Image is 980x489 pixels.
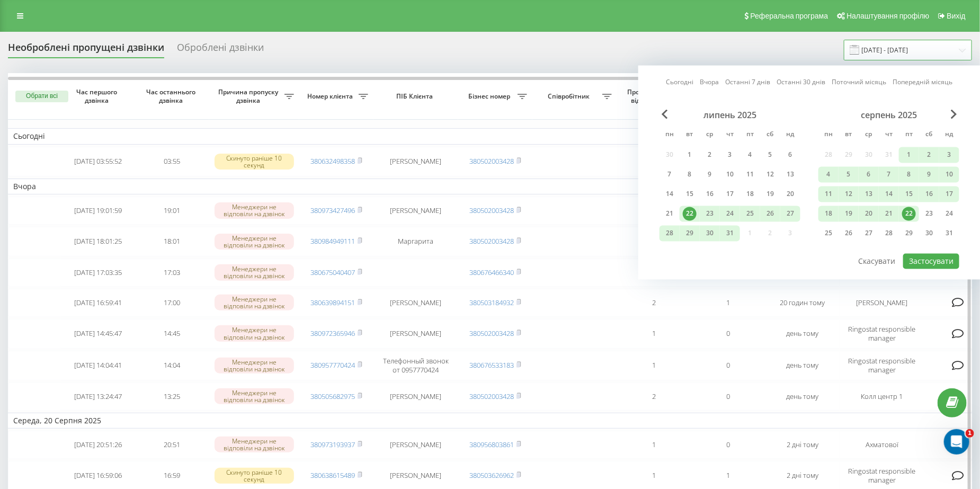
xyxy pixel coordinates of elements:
[942,227,956,241] div: 31
[899,186,919,202] div: пт 15 серп 2025 р.
[783,188,797,201] div: 20
[215,388,294,404] div: Менеджери не відповіли на дзвінок
[893,77,952,87] a: Попередній місяць
[310,392,355,401] a: 380505682975
[310,206,355,215] a: 380973427496
[720,147,740,163] div: чт 3 лип 2025 р.
[617,383,691,411] td: 2
[859,186,879,202] div: ср 13 серп 2025 р.
[840,383,924,411] td: Колл центр 1
[763,188,777,201] div: 19
[840,319,924,349] td: Ringostat responsible manager
[373,289,458,317] td: [PERSON_NAME]
[922,188,936,201] div: 16
[942,188,956,201] div: 17
[859,226,879,242] div: ср 27 серп 2025 р.
[660,206,680,222] div: пн 21 лип 2025 р.
[842,168,856,182] div: 5
[782,128,798,144] abbr: неділя
[700,147,720,163] div: ср 2 лип 2025 р.
[469,236,514,246] a: 380502003428
[862,207,876,221] div: 20
[939,226,959,242] div: нд 31 серп 2025 р.
[666,77,693,87] a: Сьогодні
[762,128,778,144] abbr: субота
[725,77,770,87] a: Останні 7 днів
[840,351,924,380] td: Ringostat responsible manager
[740,167,760,183] div: пт 11 лип 2025 р.
[310,298,355,307] a: 380639894151
[373,383,458,411] td: [PERSON_NAME]
[61,383,135,411] td: [DATE] 13:24:47
[61,289,135,317] td: [DATE] 16:59:41
[859,206,879,222] div: ср 20 серп 2025 р.
[310,268,355,277] a: 380675040407
[879,226,899,242] div: чт 28 серп 2025 р.
[942,168,956,182] div: 10
[703,227,717,241] div: 30
[700,206,720,222] div: ср 23 лип 2025 р.
[700,77,719,87] a: Вчора
[61,319,135,349] td: [DATE] 14:45:47
[780,206,800,222] div: нд 27 лип 2025 р.
[373,351,458,380] td: Телефонный звонок от 0957770424
[720,206,740,222] div: чт 24 лип 2025 р.
[743,148,757,162] div: 4
[720,226,740,242] div: чт 31 лип 2025 р.
[879,167,899,183] div: чт 7 серп 2025 р.
[720,186,740,202] div: чт 17 лип 2025 р.
[135,383,209,411] td: 13:25
[135,259,209,287] td: 17:03
[700,226,720,242] div: ср 30 лип 2025 р.
[691,383,765,411] td: 0
[700,186,720,202] div: ср 16 лип 2025 р.
[215,295,294,310] div: Менеджери не відповіли на дзвінок
[683,148,697,162] div: 1
[966,429,974,438] span: 1
[617,259,691,287] td: 1
[822,188,835,201] div: 11
[135,227,209,256] td: 18:01
[469,328,514,338] a: 380502003428
[832,77,886,87] a: Поточний місяць
[842,188,856,201] div: 12
[822,168,835,182] div: 4
[839,226,859,242] div: вт 26 серп 2025 р.
[215,88,284,104] span: Причина пропуску дзвінка
[882,227,896,241] div: 28
[310,156,355,166] a: 380632498358
[310,360,355,370] a: 380957770424
[680,206,700,222] div: вт 22 лип 2025 р.
[818,110,959,120] div: серпень 2025
[469,156,514,166] a: 380502003428
[882,188,896,201] div: 14
[61,147,135,176] td: [DATE] 03:55:52
[680,167,700,183] div: вт 8 лип 2025 р.
[760,167,780,183] div: сб 12 лип 2025 р.
[879,186,899,202] div: чт 14 серп 2025 р.
[373,147,458,176] td: [PERSON_NAME]
[765,319,840,349] td: день тому
[919,167,939,183] div: сб 9 серп 2025 р.
[919,226,939,242] div: сб 30 серп 2025 р.
[903,254,959,269] button: Застосувати
[622,88,676,104] span: Пропущених від клієнта
[842,207,856,221] div: 19
[680,186,700,202] div: вт 15 лип 2025 р.
[740,186,760,202] div: пт 18 лип 2025 р.
[617,289,691,317] td: 2
[902,148,916,162] div: 1
[780,167,800,183] div: нд 13 лип 2025 р.
[310,440,355,449] a: 380973193937
[765,289,840,317] td: 20 годин тому
[660,167,680,183] div: пн 7 лип 2025 р.
[742,128,758,144] abbr: п’ятниця
[919,186,939,202] div: сб 16 серп 2025 р.
[902,227,916,241] div: 29
[135,351,209,380] td: 14:04
[818,226,839,242] div: пн 25 серп 2025 р.
[703,207,717,221] div: 23
[469,298,514,307] a: 380503184932
[881,128,897,144] abbr: четвер
[840,289,924,317] td: [PERSON_NAME]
